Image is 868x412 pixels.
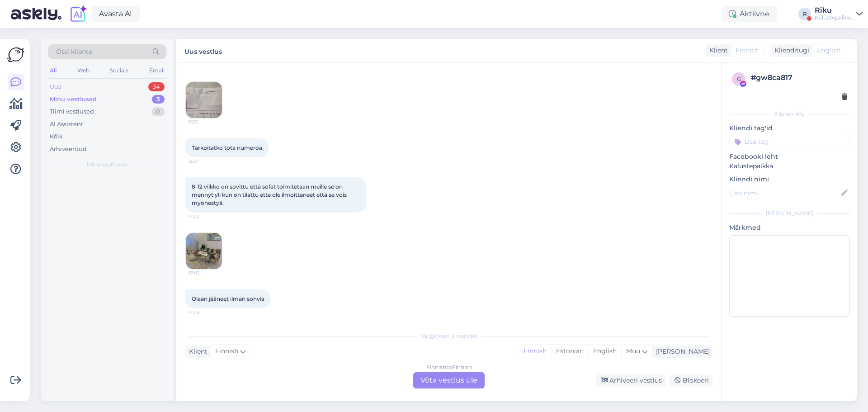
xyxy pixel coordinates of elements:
[50,95,97,104] div: Minu vestlused
[151,107,165,116] div: 0
[730,188,840,198] input: Lisa nimi
[147,65,166,76] div: Email
[152,95,165,104] div: 3
[729,110,850,118] div: Kliendi info
[48,65,58,76] div: All
[729,223,850,232] p: Märkmed
[185,347,208,356] div: Klient
[7,46,24,63] img: Askly Logo
[91,6,140,22] a: Avasta AI
[186,82,222,118] img: Attachment
[815,7,863,21] a: RikuKalustepaikka
[519,345,551,358] div: Finnish
[184,44,222,57] label: Uus vestlus
[652,347,710,356] div: [PERSON_NAME]
[50,145,87,154] div: Arhiveeritud
[192,295,264,302] span: Olaan jääneet ilman sohvia
[815,14,853,21] div: Kalustepaikka
[771,46,809,55] div: Klienditugi
[75,65,91,76] div: Web
[188,158,222,165] span: 16:31
[69,5,88,24] img: explore-ai
[426,363,472,371] div: Finnish to Finnish
[751,72,847,83] div: # gw8ca817
[669,374,712,387] div: Blokeeri
[148,82,165,91] div: 34
[192,183,348,206] span: 8-12 viikko on sovittu että sofat toimitetaan meille se on mennyt yli kun on tilattu ette ole ilm...
[817,46,840,55] span: English
[189,270,222,276] span: 17:03
[596,374,665,387] div: Arhiveeri vestlus
[413,372,485,388] div: Võta vestlus üle
[551,345,588,358] div: Estonian
[737,76,741,82] span: g
[215,346,238,356] span: Finnish
[189,118,222,125] span: 16:31
[729,152,850,161] p: Facebooki leht
[588,345,621,358] div: English
[188,213,222,220] span: 17:02
[50,82,61,91] div: Uus
[185,332,712,340] div: Valige keel ja vastake
[706,46,728,55] div: Klient
[729,161,850,171] p: Kalustepaikka
[736,46,759,55] span: Finnish
[50,107,94,116] div: Tiimi vestlused
[50,132,63,141] div: Kõik
[729,175,850,184] p: Kliendi nimi
[798,8,811,20] div: R
[108,65,130,76] div: Socials
[87,161,127,169] span: Minu vestlused
[186,233,222,269] img: Attachment
[188,309,222,316] span: 17:04
[626,347,640,355] span: Muu
[50,120,83,129] div: AI Assistent
[815,7,853,14] div: Riku
[56,47,92,57] span: Otsi kliente
[192,144,262,151] span: Tarkoitatko tota numeroa
[729,135,850,148] input: Lisa tag
[729,123,850,133] p: Kliendi tag'id
[729,209,850,218] div: [PERSON_NAME]
[722,6,777,22] div: Aktiivne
